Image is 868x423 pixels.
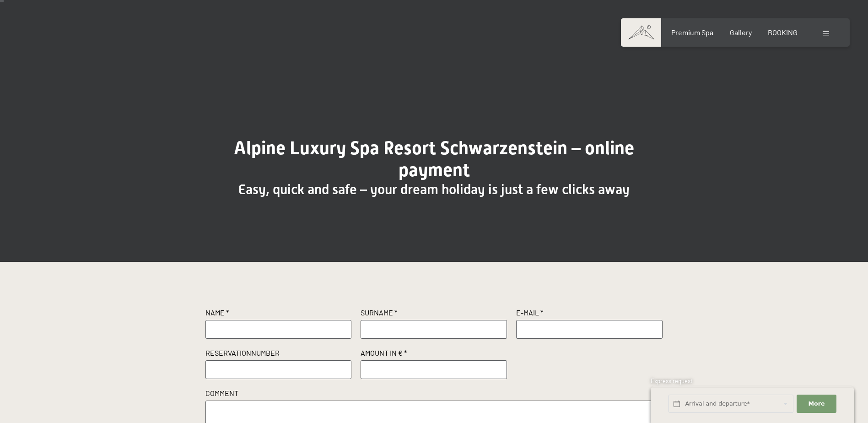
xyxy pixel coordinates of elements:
[797,395,836,413] button: More
[730,28,752,37] a: Gallery
[671,28,713,37] a: Premium Spa
[205,308,352,320] label: Name *
[651,377,693,385] span: Express request
[516,308,663,320] label: E-Mail *
[361,348,507,360] label: Amount in € *
[361,308,507,320] label: Surname *
[238,181,630,197] span: Easy, quick and safe – your dream holiday is just a few clicks away
[205,348,352,360] label: Reservationnumber
[768,28,798,37] a: BOOKING
[809,400,825,408] span: More
[205,388,663,401] label: Comment
[234,137,634,181] span: Alpine Luxury Spa Resort Schwarzenstein – online payment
